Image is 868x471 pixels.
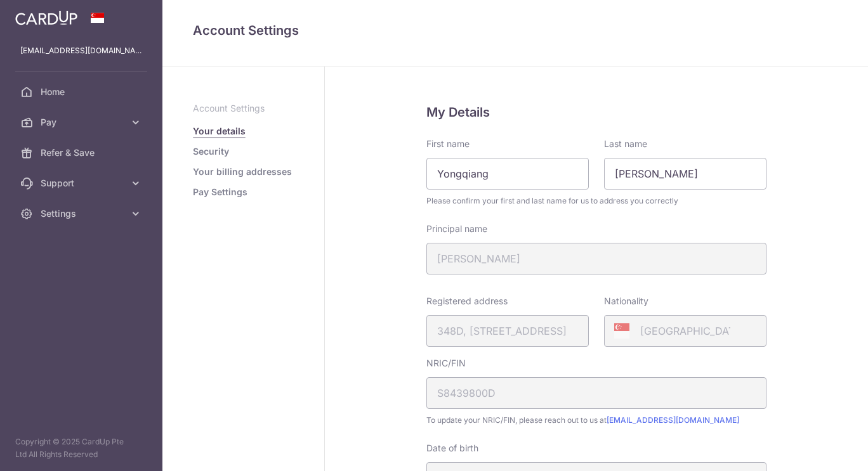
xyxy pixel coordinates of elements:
label: NRIC/FIN [426,357,466,370]
img: CardUp [15,10,77,25]
label: First name [426,138,470,150]
h5: My Details [426,102,766,122]
input: Last name [604,158,766,190]
label: Nationality [604,295,648,307]
span: Please confirm your first and last name for us to address you correctly [426,195,766,207]
label: Last name [604,138,647,150]
a: Pay Settings [193,186,247,198]
span: Home [41,86,124,98]
a: Your details [193,125,246,138]
p: [EMAIL_ADDRESS][DOMAIN_NAME] [20,44,142,57]
a: [EMAIL_ADDRESS][DOMAIN_NAME] [607,415,739,425]
h4: Account Settings [193,20,838,41]
label: Date of birth [426,442,478,455]
a: Your billing addresses [193,165,292,178]
label: Principal name [426,223,487,235]
span: Refer & Save [41,146,124,159]
label: Registered address [426,295,508,307]
a: Security [193,145,229,158]
input: First name [426,158,589,190]
span: Pay [41,116,124,129]
span: Support [41,177,124,190]
span: Settings [41,207,124,220]
span: To update your NRIC/FIN, please reach out to us at [426,414,766,427]
p: Account Settings [193,102,294,115]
